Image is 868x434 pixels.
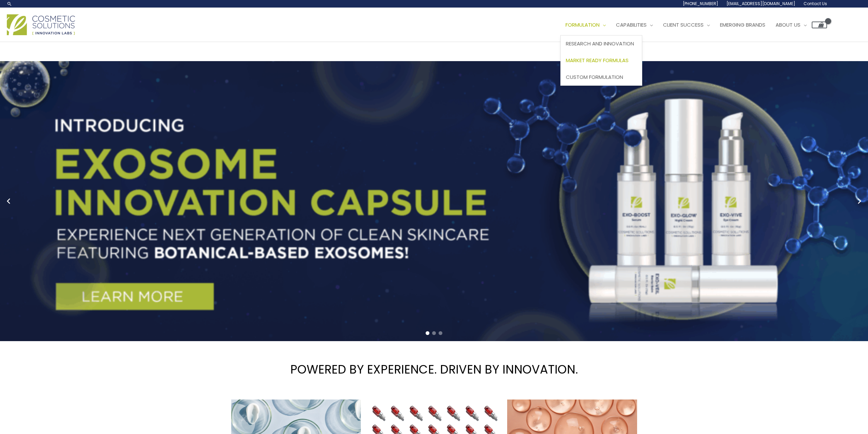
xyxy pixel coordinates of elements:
span: Market Ready Formulas [566,57,629,64]
span: Contact Us [804,1,827,6]
nav: Site Navigation [555,15,827,35]
span: Capabilities [616,21,647,28]
span: Custom Formulation [566,73,623,81]
a: Emerging Brands [715,15,770,35]
a: Market Ready Formulas [561,52,642,69]
span: Research and Innovation [566,40,634,47]
a: Formulation [560,15,611,35]
span: About Us [776,21,800,28]
a: Custom Formulation [561,69,642,85]
span: Emerging Brands [720,21,765,28]
img: Cosmetic Solutions Logo [7,14,75,35]
button: Previous slide [3,196,14,206]
span: Go to slide 2 [432,331,436,335]
a: Search icon link [7,1,12,6]
a: Capabilities [611,15,658,35]
span: Client Success [663,21,704,28]
a: About Us [770,15,812,35]
span: [PHONE_NUMBER] [683,1,718,6]
span: Go to slide 3 [439,331,442,335]
a: View Shopping Cart, empty [812,22,827,28]
span: Go to slide 1 [426,331,429,335]
button: Next slide [854,196,865,206]
a: Research and Innovation [561,36,642,52]
span: [EMAIL_ADDRESS][DOMAIN_NAME] [726,1,795,6]
a: Client Success [658,15,715,35]
span: Formulation [565,21,600,28]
